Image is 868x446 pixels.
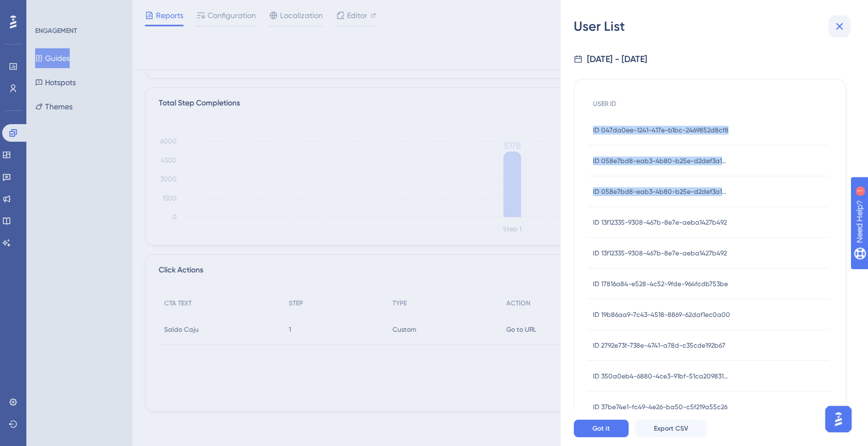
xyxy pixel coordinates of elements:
[654,424,688,433] span: Export CSV
[593,310,730,319] span: ID 19b86aa9-7c43-4518-8869-62daf1ec0a00
[592,424,610,433] span: Got it
[593,126,729,135] span: ID 047da0ee-1241-417e-b1bc-2469852d8cf8
[587,53,647,66] div: [DATE] - [DATE]
[593,99,617,108] span: USER ID
[593,218,727,227] span: ID 13f12335-9308-467b-8e7e-aeba1427b492
[574,18,855,35] div: User List
[593,372,730,381] span: ID 350a0eb4-6880-4ce3-91bf-51ca209831be
[822,403,855,436] iframe: UserGuiding AI Assistant Launcher
[593,280,728,288] span: ID 17816a84-e528-4c52-9fde-964fcdb753be
[593,157,730,165] span: ID 058e7bd8-eab3-4b80-b25e-d2def3a10ddc
[593,249,727,258] span: ID 13f12335-9308-467b-8e7e-aeba1427b492
[635,420,707,437] button: Export CSV
[76,5,80,14] div: 1
[593,187,730,196] span: ID 058e7bd8-eab3-4b80-b25e-d2def3a10ddc
[593,403,727,411] span: ID 37be74e1-fc49-4e26-ba50-c5f219a55c26
[593,341,725,350] span: ID 2792e73f-738e-4741-a78d-c35cde192b67
[574,420,629,437] button: Got it
[26,3,69,16] span: Need Help?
